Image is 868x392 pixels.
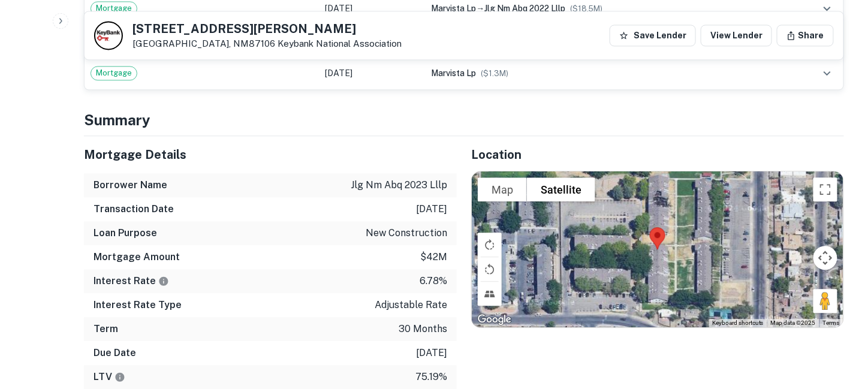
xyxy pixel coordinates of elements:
[416,202,447,216] p: [DATE]
[432,68,477,78] span: marvista lp
[114,372,125,382] svg: LTVs displayed on the website are for informational purposes only and may be reported incorrectly...
[158,276,169,287] svg: The interest rates displayed on the website are for informational purposes only and may be report...
[527,177,595,201] button: Show satellite imagery
[132,38,402,49] p: [GEOGRAPHIC_DATA], NM87106
[84,146,457,164] h5: Mortgage Details
[420,274,447,288] p: 6.78%
[91,2,137,14] span: Mortgage
[94,322,118,336] h6: Term
[610,25,696,46] button: Save Lender
[94,346,136,360] h6: Due Date
[813,289,837,313] button: Drag Pegman onto the map to open Street View
[416,346,447,360] p: [DATE]
[132,23,402,35] h5: [STREET_ADDRESS][PERSON_NAME]
[94,370,125,384] h6: LTV
[84,109,844,131] h4: Summary
[94,178,167,192] h6: Borrower Name
[481,69,509,78] span: ($ 1.3M )
[701,25,772,46] a: View Lender
[475,312,514,327] img: Google
[94,298,182,312] h6: Interest Rate Type
[712,319,764,327] button: Keyboard shortcuts
[366,226,447,240] p: new construction
[478,257,502,281] button: Rotate map counterclockwise
[485,4,566,13] span: jlg nm abq 2022 lllp
[813,246,837,270] button: Map camera controls
[420,250,447,264] p: $42m
[571,4,603,13] span: ($ 18.5M )
[94,202,174,216] h6: Transaction Date
[91,67,137,79] span: Mortgage
[478,177,527,201] button: Show street map
[415,370,447,384] p: 75.19%
[351,178,447,192] p: jlg nm abq 2023 lllp
[808,296,868,354] iframe: Chat Widget
[471,146,844,164] h5: Location
[777,25,834,46] button: Share
[478,233,502,257] button: Rotate map clockwise
[94,226,157,240] h6: Loan Purpose
[94,250,180,264] h6: Mortgage Amount
[475,312,514,327] a: Open this area in Google Maps (opens a new window)
[813,177,837,201] button: Toggle fullscreen view
[817,63,837,83] button: expand row
[278,38,402,49] a: Keybank National Association
[432,4,477,13] span: marvista lp
[375,298,447,312] p: adjustable rate
[399,322,447,336] p: 30 months
[319,57,426,89] td: [DATE]
[478,282,502,306] button: Tilt map
[771,319,816,326] span: Map data ©2025
[432,2,783,15] div: →
[94,274,169,288] h6: Interest Rate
